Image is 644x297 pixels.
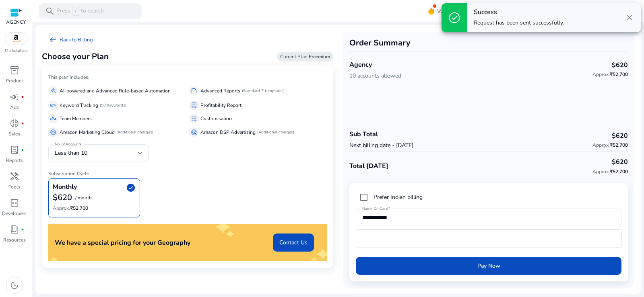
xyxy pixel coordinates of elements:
span: / [72,7,79,16]
h4: Agency [349,61,401,69]
span: dark_mode [10,281,19,290]
p: (Standard 7 templates) [242,88,285,94]
p: Reports [6,157,23,164]
span: search [45,6,55,16]
span: What's New [437,4,469,18]
span: groups [50,115,56,122]
h4: Success [474,8,564,16]
img: amazon.svg [5,33,27,45]
span: inventory_2 [10,66,19,75]
iframe: Secure card payment input frame [360,231,617,247]
p: Resources [3,236,26,244]
span: check_circle [448,11,461,24]
span: Contact Us [279,238,308,247]
p: Ads [10,104,19,111]
span: Pay Now [477,262,500,270]
span: lab_profile [10,145,19,155]
h6: ₹52,700 [592,142,628,148]
p: (Additional charges) [257,129,294,135]
p: Press to search [56,7,104,16]
span: handyman [10,172,19,181]
span: arrow_left_alt [48,35,58,45]
span: Approx. [53,205,70,211]
h4: Sub Total [349,131,413,138]
h6: ₹52,700 [592,169,628,174]
span: campaign [10,92,19,102]
span: gavel [50,88,56,94]
h6: Subscription Cycle [48,164,327,176]
span: lab_profile [191,102,197,109]
span: close [625,13,634,23]
h6: ₹52,700 [53,205,136,211]
h4: Total [DATE] [349,162,388,170]
span: Current Plan: [280,53,330,60]
a: arrow_left_altBack to Billing [42,32,99,48]
p: Tools [8,183,21,190]
span: ads_click [191,129,197,135]
h4: $620 [612,158,628,166]
p: Profitability Report [200,102,242,109]
p: AI-powered and Advanced Rule-based Automation [60,87,171,94]
mat-label: No. of Accounts [55,141,81,147]
span: fiber_manual_record [21,95,24,98]
h4: We have a special pricing for your Geography [55,239,190,247]
p: Sales [8,130,20,137]
b: Freemium [309,53,330,60]
span: fiber_manual_record [21,122,24,125]
span: summarize [191,88,197,94]
b: $620 [53,192,72,203]
button: Contact Us [273,234,314,252]
span: donut_small [10,119,19,128]
span: Approx. [592,71,610,78]
h6: This plan includes, [48,74,327,80]
p: (50 Keywords) [100,102,126,109]
button: Pay Now [356,257,621,275]
span: Approx. [592,168,610,175]
span: check_circle [126,183,136,193]
p: (Additional charges) [116,129,153,135]
p: Amazon Marketing Cloud [60,129,115,136]
p: AGENCY [6,18,26,26]
h4: $620 [612,132,628,140]
p: Team Members [60,115,92,122]
mat-label: Name On Card [362,206,388,211]
h6: ₹52,700 [592,72,628,77]
span: Less than 10 [55,149,87,157]
h4: Monthly [53,183,77,191]
p: Keyword Tracking [60,102,98,109]
p: Customisation [200,115,232,122]
label: Prefer Indian billing [372,193,423,201]
p: Advanced Reports [200,87,240,94]
span: 10 accounts allowed [349,72,401,80]
span: key [50,102,56,109]
span: code_blocks [10,198,19,208]
h3: Order Summary [349,38,628,48]
h4: $620 [612,61,628,69]
span: Approx. [592,142,610,148]
p: Product [6,77,23,84]
h3: Choose your Plan [42,52,109,61]
p: Amazon DSP Advertising [200,129,256,136]
span: tune [191,115,197,122]
p: Marketplace [5,48,27,54]
span: cloud_circle [50,129,56,135]
span: book_4 [10,225,19,234]
p: Request has been sent successfully. [474,19,564,27]
p: Developers [2,210,27,217]
p: Next billing date - [DATE] [349,141,413,150]
p: / month [75,195,92,201]
span: fiber_manual_record [21,148,24,152]
span: fiber_manual_record [21,228,24,231]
